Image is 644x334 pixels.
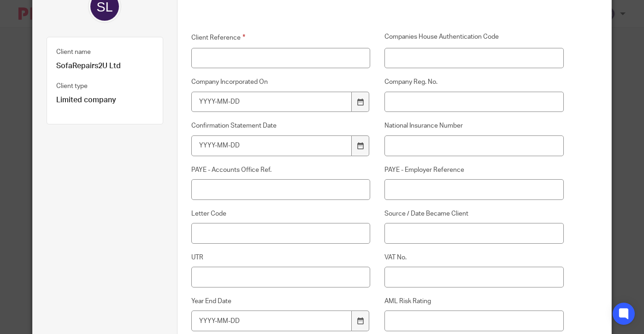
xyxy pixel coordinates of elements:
label: Client name [56,47,91,57]
label: AML Risk Rating [384,297,563,306]
label: VAT No. [384,253,563,262]
label: Client type [56,82,88,91]
label: UTR [191,253,370,262]
label: Year End Date [191,297,370,306]
input: YYYY-MM-DD [191,135,352,156]
label: Confirmation Statement Date [191,121,370,130]
label: PAYE - Accounts Office Ref. [191,165,370,175]
label: Company Incorporated On [191,77,370,87]
label: Source / Date Became Client [384,209,563,218]
p: SofaRepairs2U Ltd [56,61,154,71]
label: Companies House Authentication Code [384,32,563,43]
input: YYYY-MM-DD [191,92,352,112]
label: PAYE - Employer Reference [384,165,563,175]
label: Client Reference [191,32,370,43]
input: YYYY-MM-DD [191,311,352,331]
label: Company Reg. No. [384,77,563,87]
label: National Insurance Number [384,121,563,130]
label: Letter Code [191,209,370,218]
p: Limited company [56,95,154,105]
